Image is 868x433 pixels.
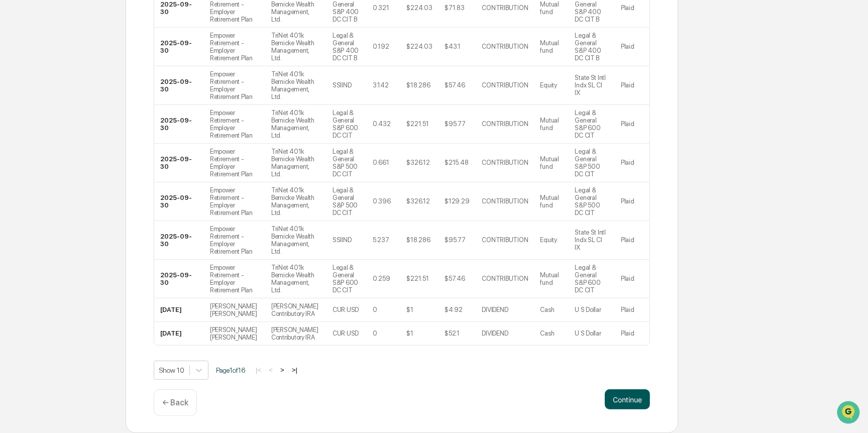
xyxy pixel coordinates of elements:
div: $95.77 [445,236,465,244]
div: Legal & General S&P 500 DC CIT [575,186,608,216]
div: $57.46 [445,275,465,282]
td: Plaid [615,28,649,66]
div: Empower Retirement - Employer Retirement Plan [210,70,259,100]
div: 3.142 [373,81,389,89]
iframe: Open customer support [836,400,863,427]
div: $52.1 [445,330,460,337]
td: [PERSON_NAME] Contributory IRA [265,322,327,345]
div: CONTRIBUTION [482,81,528,89]
td: [DATE] [154,298,204,322]
div: $95.77 [445,120,465,128]
button: |< [253,366,264,374]
div: DIVIDEND [482,306,508,313]
div: We're available if you need us! [34,87,127,95]
td: 2025-09-30 [154,144,204,182]
a: 🗄️Attestations [69,123,129,141]
button: > [277,366,287,374]
td: Plaid [615,144,649,182]
div: Legal & General S&P 600 DC CIT [333,109,361,139]
td: Plaid [615,182,649,221]
div: 0.321 [373,4,389,12]
div: CONTRIBUTION [482,159,528,166]
div: Empower Retirement - Employer Retirement Plan [210,32,259,62]
div: CUR:USD [333,306,359,313]
div: 0.396 [373,197,391,205]
div: $221.51 [406,275,428,282]
button: Start new chat [171,80,183,92]
img: 1746055101610-c473b297-6a78-478c-a979-82029cc54cd1 [10,77,28,95]
div: Empower Retirement - Employer Retirement Plan [210,109,259,139]
span: Data Lookup [20,146,63,156]
td: Plaid [615,221,649,260]
td: TriNet 401k Bernicke Wealth Management, Ltd. [265,28,327,66]
div: 5.237 [373,236,389,244]
div: $1 [406,330,413,337]
p: ← Back [162,398,188,407]
div: Mutual fund [540,117,563,132]
span: Page 1 of 16 [216,366,245,374]
div: SSIIND [333,236,351,244]
td: Plaid [615,322,649,345]
div: DIVIDEND [482,330,508,337]
div: Legal & General S&P 500 DC CIT [333,148,361,178]
div: $71.83 [445,4,464,12]
div: CONTRIBUTION [482,275,528,282]
div: Cash [540,306,555,313]
div: U S Dollar [575,306,601,313]
td: Plaid [615,66,649,105]
div: Legal & General S&P 600 DC CIT [575,264,608,294]
div: 🖐️ [10,128,18,136]
div: $326.12 [406,159,429,166]
td: Plaid [615,260,649,298]
div: Mutual fund [540,39,563,54]
td: 2025-09-30 [154,260,204,298]
div: Legal & General S&P 500 DC CIT [333,186,361,216]
td: 2025-09-30 [154,182,204,221]
td: TriNet 401k Bernicke Wealth Management, Ltd. [265,105,327,144]
div: $224.03 [406,4,432,12]
div: Legal & General S&P 400 DC CIT B [575,32,608,62]
td: 2025-09-30 [154,221,204,260]
td: TriNet 401k Bernicke Wealth Management, Ltd. [265,66,327,105]
span: Preclearance [20,127,65,137]
div: [PERSON_NAME] [PERSON_NAME] [210,302,259,317]
div: [PERSON_NAME] [PERSON_NAME] [210,326,259,341]
button: < [266,366,276,374]
td: Plaid [615,105,649,144]
a: Powered byPylon [71,170,122,178]
td: 2025-09-30 [154,105,204,144]
div: CUR:USD [333,330,359,337]
td: [DATE] [154,322,204,345]
div: State St Intl Indx SL Cl IX [575,74,608,96]
div: Cash [540,330,555,337]
div: 🗄️ [73,128,81,136]
div: 0 [373,306,377,313]
a: 🖐️Preclearance [6,123,69,141]
div: $221.51 [406,120,428,128]
div: SSIIND [333,81,351,89]
div: CONTRIBUTION [482,4,528,12]
div: Equity [540,81,557,89]
div: $43.1 [445,43,461,50]
div: 0.661 [373,159,389,166]
div: $18.286 [406,81,430,89]
td: [PERSON_NAME] Contributory IRA [265,298,327,322]
div: 🔎 [10,147,18,155]
td: 2025-09-30 [154,66,204,105]
div: $1 [406,306,413,313]
div: Empower Retirement - Employer Retirement Plan [210,148,259,178]
div: $326.12 [406,197,429,205]
div: CONTRIBUTION [482,236,528,244]
div: Mutual fund [540,1,563,16]
div: Empower Retirement - Employer Retirement Plan [210,264,259,294]
p: How can we help? [10,21,183,37]
div: $18.286 [406,236,430,244]
button: >| [289,366,300,374]
span: Pylon [100,170,122,178]
div: Legal & General S&P 500 DC CIT [575,148,608,178]
div: State St Intl Indx SL Cl IX [575,229,608,251]
span: Attestations [83,127,125,137]
td: TriNet 401k Bernicke Wealth Management, Ltd. [265,182,327,221]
